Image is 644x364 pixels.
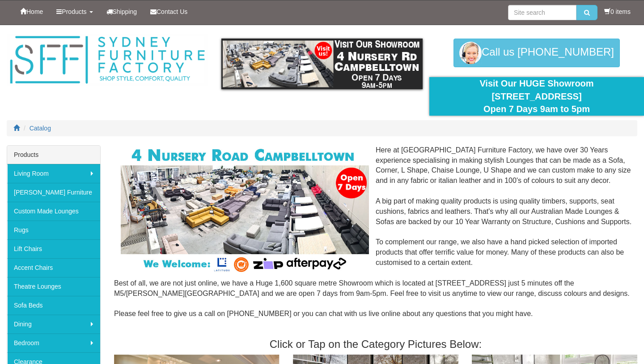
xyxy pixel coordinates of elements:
[100,0,144,23] a: Shipping
[7,296,100,315] a: Sofa Beds
[30,125,51,132] a: Catalog
[26,8,43,15] span: Home
[604,7,631,16] li: 0 items
[7,277,100,296] a: Theatre Lounges
[7,164,100,183] a: Living Room
[114,338,637,350] h3: Click or Tap on the Category Pictures Below:
[62,8,86,15] span: Products
[7,334,100,352] a: Bedroom
[221,39,423,89] img: showroom.gif
[7,183,100,202] a: [PERSON_NAME] Furniture
[113,8,137,15] span: Shipping
[114,145,637,329] div: Here at [GEOGRAPHIC_DATA] Furniture Factory, we have over 30 Years experience specialising in mak...
[13,0,50,23] a: Home
[508,5,576,20] input: Site search
[436,77,637,116] div: Visit Our HUGE Showroom [STREET_ADDRESS] Open 7 Days 9am to 5pm
[7,202,100,221] a: Custom Made Lounges
[7,34,208,86] img: Sydney Furniture Factory
[7,239,100,258] a: Lift Chairs
[7,221,100,239] a: Rugs
[144,0,194,23] a: Contact Us
[157,8,187,15] span: Contact Us
[50,0,99,23] a: Products
[7,258,100,277] a: Accent Chairs
[121,145,369,275] img: Corner Modular Lounges
[7,146,100,164] div: Products
[7,315,100,334] a: Dining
